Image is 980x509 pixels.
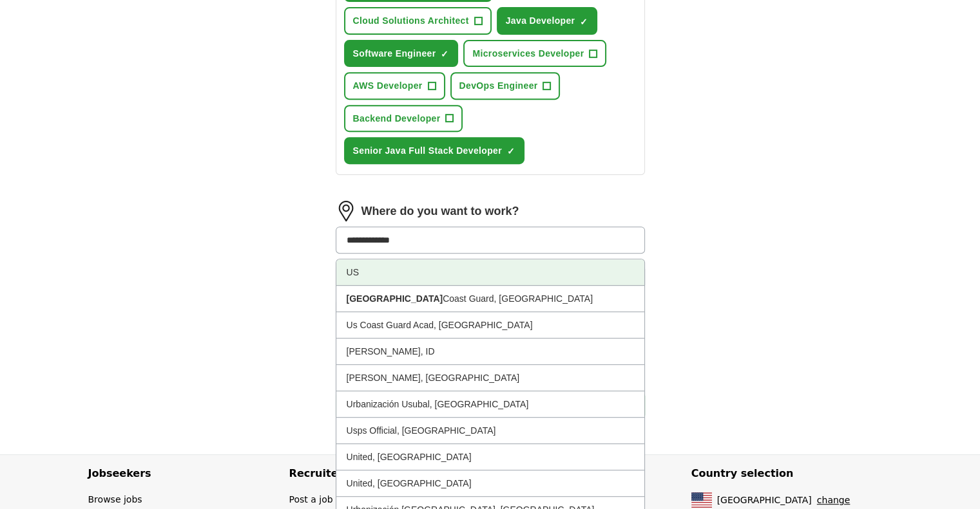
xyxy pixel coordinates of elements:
label: Where do you want to work? [361,202,519,221]
button: Java Developer✓ [497,7,598,34]
span: Backend Developer [353,111,441,125]
h4: Country selection [691,455,892,492]
button: Microservices Developer [463,40,606,67]
button: Software Engineer✓ [344,40,459,67]
button: Backend Developer [344,105,463,132]
span: Cloud Solutions Architect [353,14,469,28]
strong: [GEOGRAPHIC_DATA] [347,293,443,304]
span: Senior Java Full Stack Developer [353,143,502,158]
li: United, [GEOGRAPHIC_DATA] [336,444,644,470]
span: [GEOGRAPHIC_DATA] [717,493,812,507]
button: change [817,493,850,507]
li: [PERSON_NAME], [GEOGRAPHIC_DATA] [336,365,644,391]
span: DevOps Engineer [459,79,538,93]
span: AWS Developer [353,79,423,93]
span: ✓ [580,17,588,27]
span: Microservices Developer [472,46,584,60]
button: Senior Java Full Stack Developer✓ [344,137,524,164]
button: DevOps Engineer [450,72,561,99]
button: Cloud Solutions Architect [344,7,492,34]
li: Usps Official, [GEOGRAPHIC_DATA] [336,418,644,444]
li: [PERSON_NAME], ID [336,338,644,365]
a: Browse jobs [88,494,142,504]
img: location.png [336,201,356,221]
li: Us Coast Guard Acad, [GEOGRAPHIC_DATA] [336,312,644,338]
span: Java Developer [506,14,575,28]
li: Urbanización Usubal, [GEOGRAPHIC_DATA] [336,391,644,418]
a: Post a job [289,494,333,504]
img: US flag [691,492,712,508]
button: AWS Developer [344,72,445,99]
span: ✓ [441,49,448,59]
li: United, [GEOGRAPHIC_DATA] [336,470,644,497]
li: Coast Guard, [GEOGRAPHIC_DATA] [336,286,644,312]
span: ✓ [507,146,515,156]
span: Software Engineer [353,46,436,60]
li: US [336,259,644,286]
